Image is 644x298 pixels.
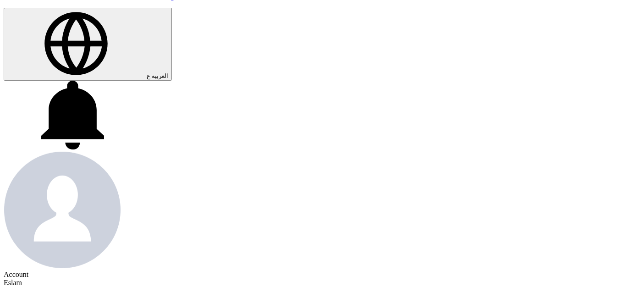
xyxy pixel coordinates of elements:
[4,8,172,81] button: العربية ع
[147,72,150,79] span: ع
[4,279,640,287] div: Eslam
[4,270,640,279] div: Account
[4,151,121,269] img: profile_test.png
[152,72,168,79] span: العربية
